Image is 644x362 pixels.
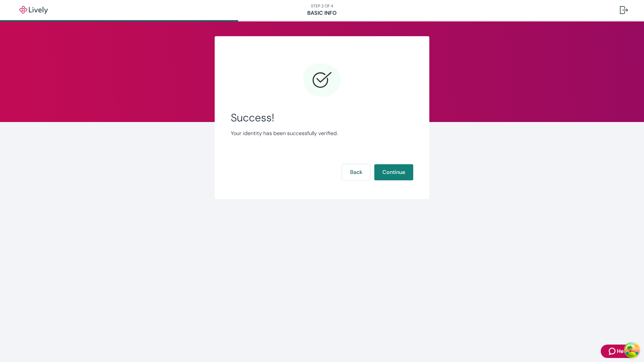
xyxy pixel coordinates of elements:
button: Back [342,164,370,180]
span: Help [617,347,629,355]
img: Lively [15,6,52,14]
svg: Checkmark icon [302,60,342,101]
button: Log out [614,2,633,18]
span: Success! [231,111,413,124]
button: Open Tanstack query devtools [625,343,639,357]
svg: Zendesk support icon [609,347,617,355]
p: Your identity has been successfully verified. [231,129,413,137]
button: Zendesk support iconHelp [601,345,637,358]
button: Continue [374,164,413,180]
